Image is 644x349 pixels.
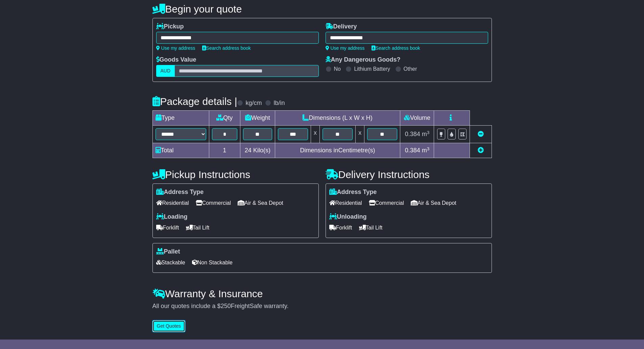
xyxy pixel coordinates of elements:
[152,169,319,180] h4: Pickup Instructions
[152,320,186,332] button: Get Quotes
[478,131,484,137] a: Remove this item
[156,198,189,208] span: Residential
[329,213,367,221] label: Unloading
[245,100,262,107] label: kg/cm
[334,66,341,72] label: No
[411,198,456,208] span: Air & Sea Depot
[329,189,377,196] label: Address Type
[326,56,401,64] label: Any Dangerous Goods?
[400,111,434,126] td: Volume
[405,147,420,154] span: 0.384
[275,111,400,126] td: Dimensions (L x W x H)
[427,130,430,135] sup: 3
[245,147,252,154] span: 24
[427,146,430,151] sup: 3
[152,288,492,299] h4: Warranty & Insurance
[156,257,185,268] span: Stackable
[156,222,179,233] span: Forklift
[326,169,492,180] h4: Delivery Instructions
[329,222,352,233] span: Forklift
[196,198,231,208] span: Commercial
[422,147,430,154] span: m
[152,3,492,15] h4: Begin your quote
[209,111,240,126] td: Qty
[326,23,357,30] label: Delivery
[405,131,420,137] span: 0.384
[152,111,209,126] td: Type
[156,45,195,51] a: Use my address
[240,143,275,158] td: Kilo(s)
[478,147,484,154] a: Add new item
[240,111,275,126] td: Weight
[152,303,492,310] div: All our quotes include a $ FreightSafe warranty.
[186,222,210,233] span: Tail Lift
[275,143,400,158] td: Dimensions in Centimetre(s)
[329,198,362,208] span: Residential
[326,45,365,51] a: Use my address
[359,222,383,233] span: Tail Lift
[152,96,237,107] h4: Package details |
[192,257,233,268] span: Non Stackable
[156,189,204,196] label: Address Type
[209,143,240,158] td: 1
[404,66,417,72] label: Other
[238,198,283,208] span: Air & Sea Depot
[369,198,404,208] span: Commercial
[273,100,285,107] label: lb/in
[156,23,184,30] label: Pickup
[202,45,251,51] a: Search address book
[311,126,319,143] td: x
[156,65,175,77] label: AUD
[156,213,188,221] label: Loading
[372,45,420,51] a: Search address book
[152,143,209,158] td: Total
[354,66,390,72] label: Lithium Battery
[156,56,196,64] label: Goods Value
[221,303,231,309] span: 250
[356,126,364,143] td: x
[422,131,430,137] span: m
[156,248,180,256] label: Pallet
